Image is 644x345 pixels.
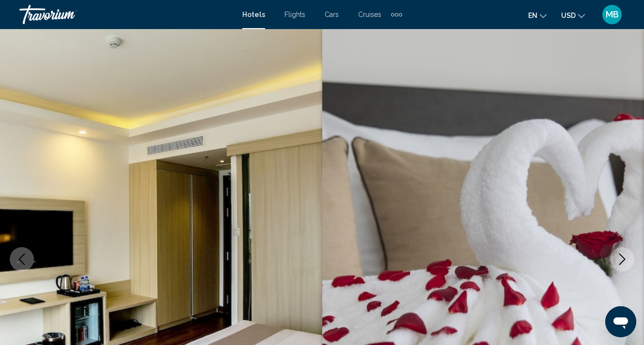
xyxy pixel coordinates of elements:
[358,11,381,18] a: Cruises
[561,12,576,19] span: USD
[284,11,305,18] a: Flights
[325,11,339,18] a: Cars
[528,12,537,19] span: en
[391,7,402,22] button: Extra navigation items
[528,8,547,22] button: Change language
[606,10,619,19] span: MB
[610,247,634,271] button: Next image
[10,247,34,271] button: Previous image
[242,11,265,18] a: Hotels
[561,8,585,22] button: Change currency
[599,4,625,25] button: User Menu
[19,5,233,24] a: Travorium
[605,306,636,337] iframe: Кнопка запуска окна обмена сообщениями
